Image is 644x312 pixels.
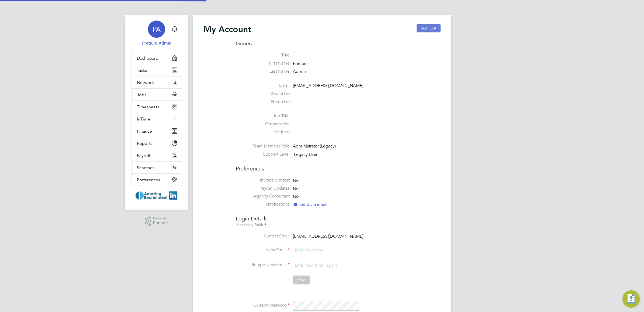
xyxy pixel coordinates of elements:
span: [EMAIL_ADDRESS][DOMAIN_NAME] [293,83,363,89]
span: No [293,186,299,191]
label: Notifications [236,202,290,207]
label: Email [236,83,290,88]
label: Support Level [236,152,290,157]
span: No [293,178,299,183]
button: Schemes [131,162,182,173]
span: [EMAIL_ADDRESS][DOMAIN_NAME] [293,234,363,239]
span: InTime [137,116,150,122]
label: Retype New Email [236,262,290,268]
label: Mobile No [236,91,290,96]
span: Schemes [137,165,154,170]
a: PAPretium Admin [131,21,182,46]
button: Reports [131,137,182,149]
label: First Name [236,61,290,66]
img: amazing-logo-retina.png [136,191,178,200]
label: Job Title [236,113,290,119]
label: Title [236,52,290,58]
a: Go to home page [131,191,182,200]
label: Agency Consultant [236,193,290,199]
button: Network [131,76,182,88]
input: Enter new email [293,246,359,255]
h3: Login Details [236,210,441,228]
h3: General [236,40,441,47]
span: Admin [293,69,306,74]
button: Payroll [131,149,182,161]
h3: Preferences [236,160,441,172]
button: Jobs [131,89,182,100]
label: Organisation [236,121,290,127]
button: Save [293,276,310,284]
span: Finance [137,129,152,134]
a: Powered byEngage [145,216,168,226]
label: Home No [236,99,290,105]
span: No [293,194,299,199]
span: Legacy User [294,152,317,157]
span: Jobs [137,92,146,97]
span: Timesheets [137,104,159,109]
label: Last Name [236,69,290,74]
span: Powered by [153,216,168,221]
span: Send via email [293,202,327,207]
button: Sign Out [417,24,441,32]
button: Timesheets [131,101,182,113]
button: Preferences [131,174,182,186]
h2: My Account [203,24,251,35]
button: Finance [131,125,182,137]
span: Engage [153,221,168,225]
span: PA [153,26,161,33]
label: Current Email [236,233,290,239]
span: Reports [137,141,153,146]
label: Payrun Updates [236,186,290,191]
button: Engage Resource Center [622,290,640,308]
label: Current Password [236,303,290,308]
span: Tasks [137,68,147,73]
span: Payroll [137,153,150,158]
span: Dashboard [137,56,158,61]
input: Enter new email again [293,261,359,270]
label: New Email [236,247,290,253]
label: Address [236,129,290,135]
nav: Main navigation [125,15,188,210]
label: Invoice Contact [236,177,290,183]
a: Dashboard [131,52,182,64]
a: Tasks [131,64,182,76]
div: Administrator (Legacy) [293,143,344,149]
span: Preferences [137,177,160,182]
span: Pretium [293,61,308,66]
span: Pretium Admin [131,40,182,46]
span: Network [137,80,154,85]
button: InTime [131,113,182,125]
div: Mandatory Fields [236,222,441,228]
label: Team Member Role [236,143,290,149]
